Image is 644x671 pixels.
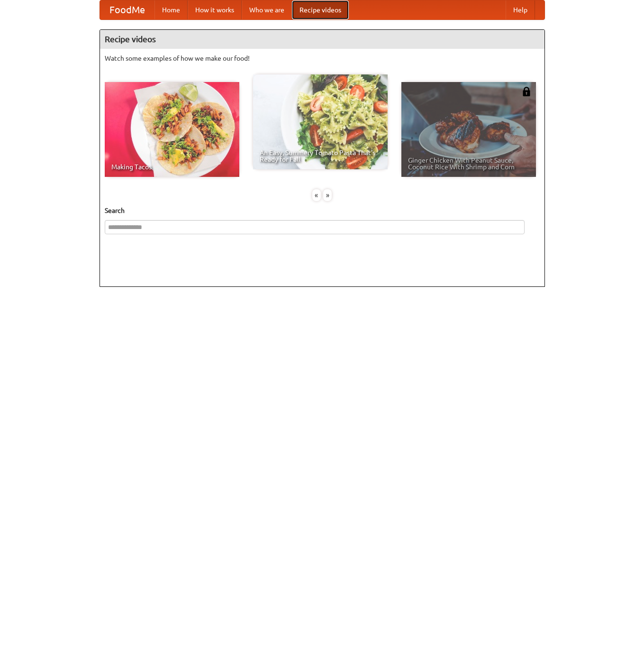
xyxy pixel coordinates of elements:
span: Making Tacos [111,164,233,170]
a: Making Tacos [105,82,239,177]
h5: Search [105,206,540,215]
a: An Easy, Summery Tomato Pasta That's Ready for Fall [253,74,388,169]
h4: Recipe videos [100,30,544,49]
a: Recipe videos [292,0,349,19]
span: An Easy, Summery Tomato Pasta That's Ready for Fall [260,149,381,163]
div: » [323,189,332,201]
a: Who we are [242,0,292,19]
div: « [312,189,321,201]
p: Watch some examples of how we make our food! [105,54,540,63]
a: Help [506,0,535,19]
a: Home [154,0,188,19]
a: FoodMe [100,0,154,19]
img: 483408.png [522,87,531,96]
a: How it works [188,0,242,19]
